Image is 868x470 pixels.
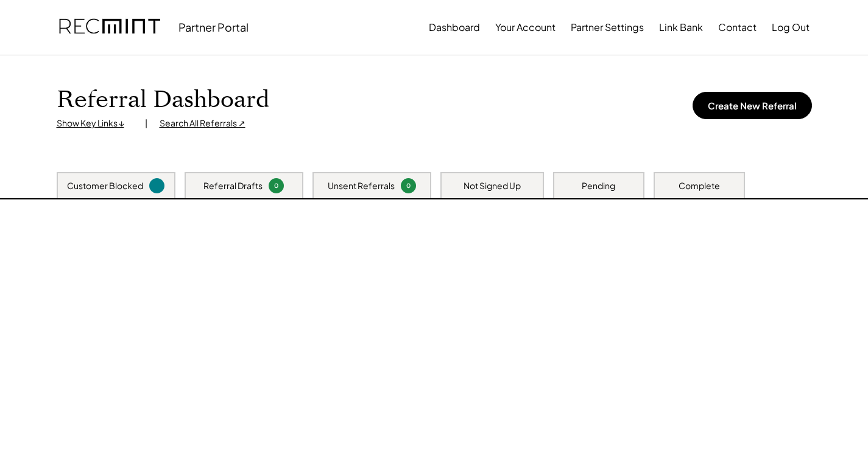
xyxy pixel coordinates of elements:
button: Dashboard [429,15,480,40]
button: Partner Settings [571,15,644,40]
img: recmint-logotype%403x.png [59,7,160,48]
div: Not Signed Up [464,180,521,192]
h1: Referral Dashboard [57,86,269,114]
div: | [145,117,147,130]
div: Referral Drafts [203,180,263,192]
div: Partner Portal [178,20,249,34]
div: Show Key Links ↓ [57,117,133,130]
button: Contact [718,15,757,40]
div: Pending [582,180,615,192]
div: Search All Referrals ↗ [160,117,245,130]
button: Link Bank [659,15,703,40]
button: Create New Referral [693,92,812,119]
button: Log Out [772,15,810,40]
div: 0 [403,181,414,190]
div: Unsent Referrals [328,180,395,192]
button: Your Account [495,15,556,40]
div: Customer Blocked [67,180,143,192]
div: 0 [270,181,282,190]
div: Complete [679,180,720,192]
